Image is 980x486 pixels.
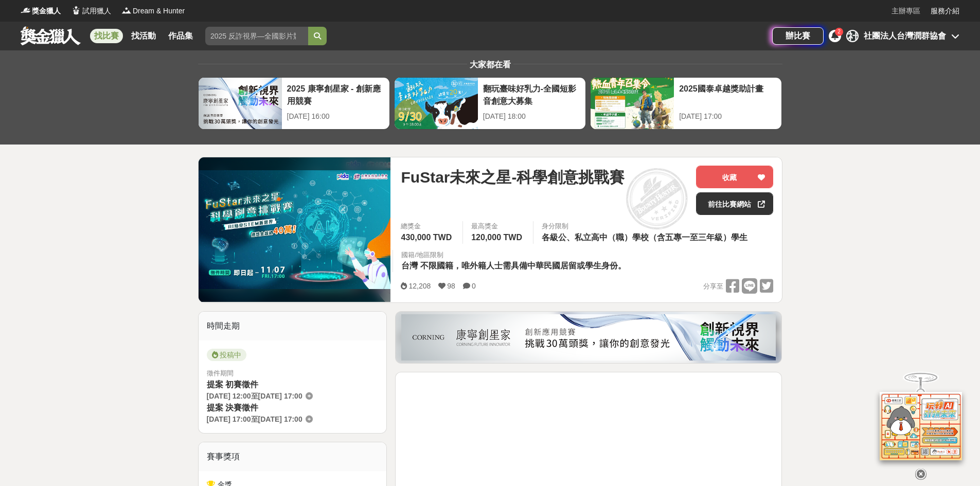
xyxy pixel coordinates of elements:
[133,6,185,16] span: Dream & Hunter
[472,282,476,290] span: 0
[251,392,258,400] span: 至
[931,6,959,16] a: 服務介紹
[287,83,384,106] div: 2025 康寧創星家 - 創新應用競賽
[542,221,750,231] div: 身分限制
[198,77,390,130] a: 2025 康寧創星家 - 創新應用競賽[DATE] 16:00
[401,221,454,231] span: 總獎金
[401,250,629,260] div: 國籍/地區限制
[703,279,723,294] span: 分享至
[207,403,258,412] span: 提案 決賽徵件
[542,233,747,242] span: 各級公、私立高中（職）學校（含五專一至三年級）學生
[467,60,513,69] span: 大家都在看
[401,233,452,242] span: 430,000 TWD
[696,192,773,215] a: 前往比賽網站
[483,83,580,106] div: 翻玩臺味好乳力-全國短影音創意大募集
[164,29,197,43] a: 作品集
[205,27,308,45] input: 2025 反詐視界—全國影片競賽
[207,349,246,361] span: 投稿中
[420,261,626,270] span: 不限國籍，唯外籍人士需具備中華民國居留或學生身份。
[471,233,522,242] span: 120,000 TWD
[696,166,773,188] button: 收藏
[207,369,234,377] span: 徵件期間
[121,5,132,15] img: Logo
[401,261,418,270] span: 台灣
[892,6,920,16] a: 主辦專區
[590,77,782,130] a: 2025國泰卓越獎助計畫[DATE] 17:00
[287,111,384,122] div: [DATE] 16:00
[408,282,431,290] span: 12,208
[394,77,586,130] a: 翻玩臺味好乳力-全國短影音創意大募集[DATE] 18:00
[251,415,258,423] span: 至
[82,6,111,16] span: 試用獵人
[864,30,946,42] div: 社團法人台灣潤群協會
[199,442,387,471] div: 賽事獎項
[838,29,841,34] span: 2
[447,282,455,290] span: 98
[258,415,302,423] span: [DATE] 17:00
[199,312,387,340] div: 時間走期
[880,392,962,460] img: d2146d9a-e6f6-4337-9592-8cefde37ba6b.png
[401,166,625,189] span: FuStar未來之星-科學創意挑戰賽
[471,221,525,231] span: 最高獎金
[71,6,111,16] a: Logo試用獵人
[772,27,824,45] a: 辦比賽
[679,83,776,106] div: 2025國泰卓越獎助計畫
[483,111,580,122] div: [DATE] 18:00
[127,29,160,43] a: 找活動
[207,380,258,389] span: 提案 初賽徵件
[32,6,61,16] span: 獎金獵人
[207,392,251,400] span: [DATE] 12:00
[258,392,302,400] span: [DATE] 17:00
[21,5,31,15] img: Logo
[199,170,391,289] img: Cover Image
[207,415,251,423] span: [DATE] 17:00
[846,30,859,42] div: 社
[401,314,776,361] img: be6ed63e-7b41-4cb8-917a-a53bd949b1b4.png
[21,6,61,16] a: Logo獎金獵人
[121,6,185,16] a: LogoDream & Hunter
[71,5,81,15] img: Logo
[90,29,123,43] a: 找比賽
[679,111,776,122] div: [DATE] 17:00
